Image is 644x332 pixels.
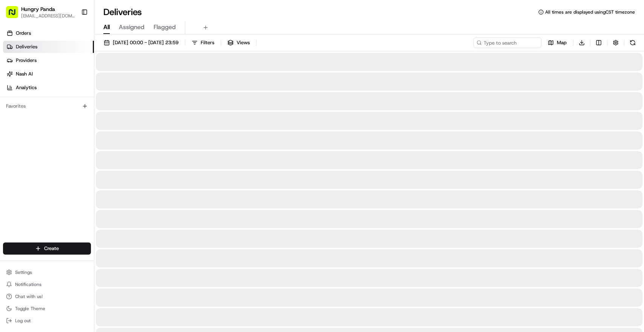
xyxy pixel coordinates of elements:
[3,242,91,255] button: Create
[16,84,37,91] span: Analytics
[21,5,55,13] button: Hungry Panda
[15,293,43,300] span: Chat with us!
[224,37,253,48] button: Views
[15,269,32,275] span: Settings
[16,30,31,37] span: Orders
[3,291,91,302] button: Chat with us!
[3,41,94,53] a: Deliveries
[3,267,91,278] button: Settings
[3,27,94,39] a: Orders
[15,306,45,312] span: Toggle Theme
[15,281,41,287] span: Notifications
[3,3,78,21] button: Hungry Panda[EMAIL_ADDRESS][DOMAIN_NAME]
[44,245,59,252] span: Create
[100,37,182,48] button: [DATE] 00:00 - [DATE] 23:59
[15,318,31,324] span: Log out
[545,9,635,15] span: All times are displayed using CST timezone
[21,13,75,19] button: [EMAIL_ADDRESS][DOMAIN_NAME]
[119,23,144,32] span: Assigned
[3,68,94,80] a: Nash AI
[201,39,214,46] span: Filters
[557,39,567,46] span: Map
[113,39,178,46] span: [DATE] 00:00 - [DATE] 23:59
[3,315,91,326] button: Log out
[16,71,33,77] span: Nash AI
[188,37,218,48] button: Filters
[473,37,541,48] input: Type to search
[627,37,638,48] button: Refresh
[3,279,91,290] button: Notifications
[3,82,94,94] a: Analytics
[16,57,37,64] span: Providers
[103,23,110,32] span: All
[3,303,91,314] button: Toggle Theme
[3,100,91,112] div: Favorites
[544,37,570,48] button: Map
[154,23,176,32] span: Flagged
[103,6,142,18] h1: Deliveries
[16,43,37,50] span: Deliveries
[237,39,250,46] span: Views
[3,54,94,66] a: Providers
